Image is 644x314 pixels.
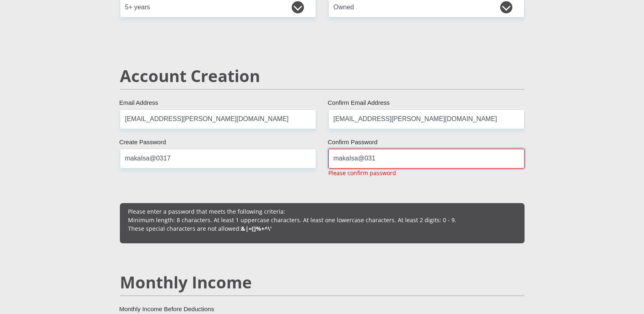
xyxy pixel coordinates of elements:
h2: Account Creation [120,66,525,86]
p: Please enter a password that meets the following criteria: Minimum length: 8 characters. At least... [128,207,516,233]
input: Email Address [120,109,316,129]
input: Confirm Email Address [328,109,525,129]
input: Create Password [120,149,316,169]
b: &|=[]%+^\' [241,225,272,232]
p: Please confirm password [328,169,396,177]
h2: Monthly Income [120,273,525,292]
input: Confirm Password [328,149,525,169]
